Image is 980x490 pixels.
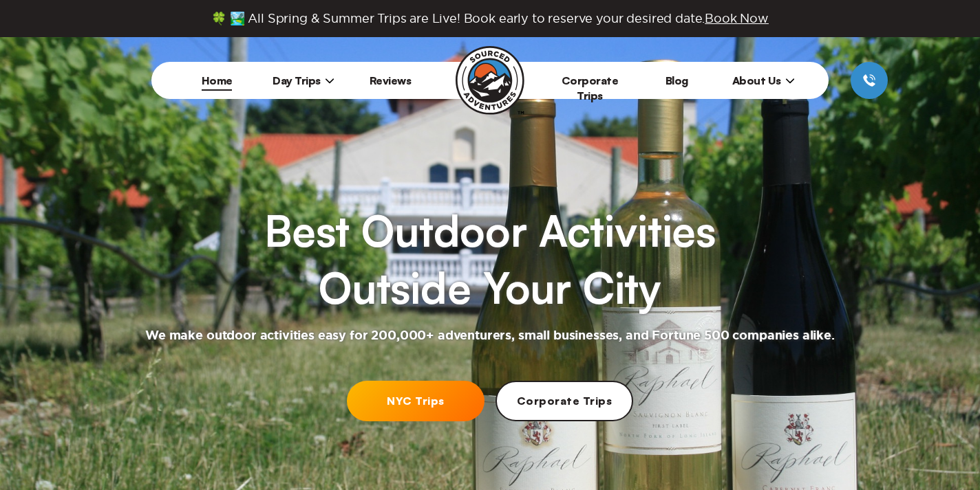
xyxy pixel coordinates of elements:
a: Corporate Trips [496,381,633,421]
img: Sourced Adventures company logo [456,46,524,115]
span: 🍀 🏞️ All Spring & Summer Trips are Live! Book early to reserve your desired date. [211,11,769,26]
a: NYC Trips [347,381,484,421]
h1: Best Outdoor Activities Outside Your City [264,202,716,317]
a: Home [202,74,233,87]
span: Book Now [705,12,769,25]
a: Reviews [370,74,412,87]
h2: We make outdoor activities easy for 200,000+ adventurers, small businesses, and Fortune 500 compa... [145,328,835,344]
span: About Us [732,74,795,87]
span: Day Trips [273,74,334,87]
a: Corporate Trips [562,74,619,102]
a: Blog [665,74,688,87]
